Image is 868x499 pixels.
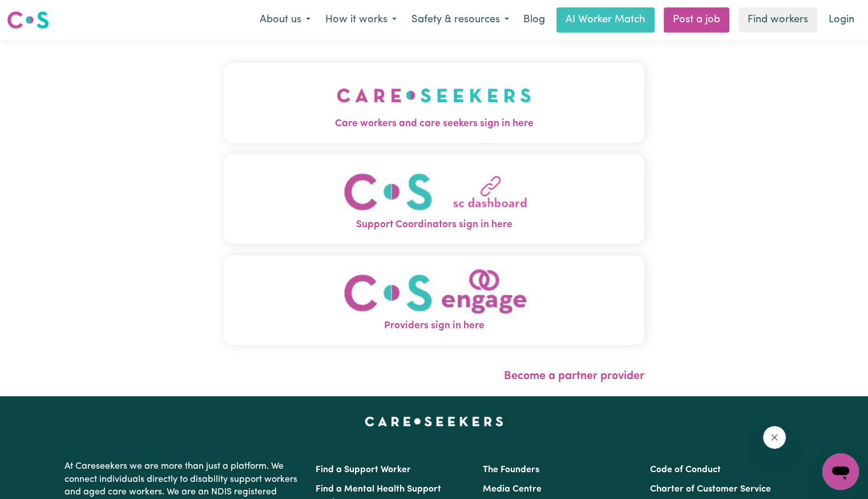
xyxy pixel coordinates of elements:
button: How it works [318,8,404,32]
a: Find workers [738,7,817,33]
button: About us [252,8,318,32]
a: Blog [516,7,552,33]
button: Care workers and care seekers sign in here [224,63,644,143]
button: Safety & resources [404,8,516,32]
iframe: Close message [763,426,786,449]
a: Find a Support Worker [316,465,411,474]
a: Careseekers logo [7,7,49,33]
iframe: Button to launch messaging window [822,453,859,490]
a: Post a job [664,7,729,33]
span: Care workers and care seekers sign in here [224,116,644,131]
a: Become a partner provider [504,371,644,382]
a: Login [822,7,861,33]
span: Support Coordinators sign in here [224,218,644,232]
span: Providers sign in here [224,319,644,333]
button: Providers sign in here [224,255,644,345]
button: Support Coordinators sign in here [224,154,644,244]
a: Media Centre [483,485,542,494]
a: Charter of Customer Service [650,485,771,494]
a: Code of Conduct [650,465,721,474]
a: The Founders [483,465,539,474]
a: AI Worker Match [556,7,655,33]
img: Careseekers logo [7,10,49,30]
span: Need any help? [7,8,69,17]
a: Careseekers home page [365,417,503,426]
